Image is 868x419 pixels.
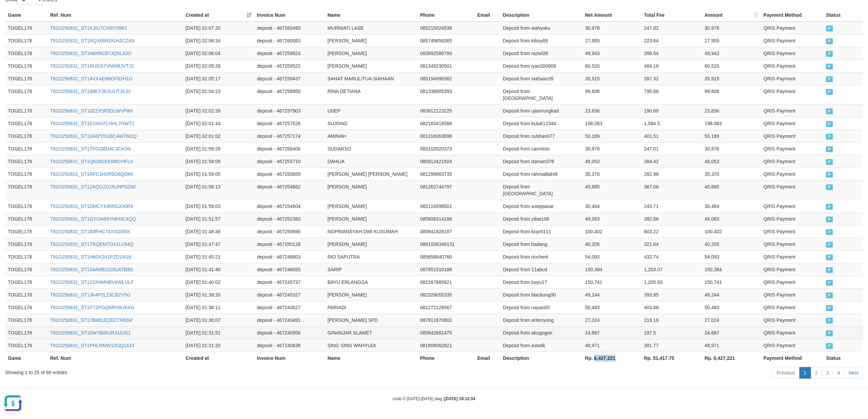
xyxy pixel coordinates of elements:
[183,301,254,314] td: [DATE] 01:36:11
[5,117,48,130] td: TOGEL178
[183,200,254,212] td: [DATE] 01:56:03
[582,104,641,117] td: 23,836
[254,250,325,263] td: deposit - 467248803
[183,72,254,85] td: [DATE] 02:05:17
[417,142,475,155] td: 083102020373
[183,314,254,326] td: [DATE] 01:36:07
[500,180,582,200] td: Deposit from [GEOGRAPHIC_DATA]
[826,51,833,57] span: PAID
[823,9,863,22] th: Status
[641,117,702,130] td: 1,584.5
[5,263,48,276] td: TOGEL178
[826,172,833,178] span: PAID
[500,117,582,130] td: Deposit from buluk12344
[641,314,702,326] td: 216.19
[417,9,475,22] th: Phone
[702,314,761,326] td: 27,024
[641,34,702,47] td: 223.64
[50,305,134,310] a: T81O250831_ST1P7ZPGQ6RV9UXKG
[826,229,833,235] span: PAID
[582,142,641,155] td: 30,876
[325,60,417,72] td: [PERSON_NAME]
[641,85,702,104] td: 796.86
[811,367,822,379] a: 2
[761,104,823,117] td: QRIS Payment
[582,155,641,168] td: 48,053
[582,22,641,35] td: 30,978
[5,142,48,155] td: TOGEL178
[5,34,48,47] td: TOGEL178
[582,225,641,238] td: 100,402
[5,301,48,314] td: TOGEL178
[826,318,833,324] span: PAID
[500,168,582,180] td: Deposit from rahmatilahi9
[826,108,833,114] span: PAID
[641,225,702,238] td: 803.22
[702,155,761,168] td: 48,053
[183,225,254,238] td: [DATE] 01:48:46
[500,155,582,168] td: Deposit from darsan378
[254,180,325,200] td: deposit - 467254682
[500,34,582,47] td: Deposit from kiboy69
[183,22,254,35] td: [DATE] 02:07:20
[5,47,48,60] td: TOGEL178
[500,47,582,60] td: Deposit from raziel28
[641,130,702,142] td: 401.51
[254,314,325,326] td: deposit - 467243491
[254,9,325,22] th: Invoice Num
[641,263,702,276] td: 1,203.07
[325,155,417,168] td: DAHLIA
[325,212,417,225] td: [PERSON_NAME]
[5,72,48,85] td: TOGEL178
[702,9,761,22] th: Amount: activate to sort column ascending
[761,72,823,85] td: QRIS Payment
[641,200,702,212] td: 243.71
[50,38,134,43] a: T81O250831_ST1RQX06RDGH2CZA9
[50,63,134,69] a: T81O250831_ST1RUGS7VNWBJVTJ2
[417,180,475,200] td: 081263744797
[761,155,823,168] td: QRIS Payment
[500,314,582,326] td: Deposit from aritenyong
[50,343,134,348] a: T81O250831_ST1PHLRMW12GQ1433
[325,250,417,263] td: RIO SAPUTRA
[500,85,582,104] td: Deposit from [GEOGRAPHIC_DATA]
[50,108,133,114] a: T81O250831_ST10ZZX5R5DLWVP8H
[582,85,641,104] td: 99,608
[582,72,641,85] td: 35,915
[822,367,833,379] a: 3
[500,60,582,72] td: Deposit from iyan200808
[50,241,134,247] a: T81O250831_ST1TRQEM7OX1LV84Q
[5,212,48,225] td: TOGEL178
[582,34,641,47] td: 27,955
[761,212,823,225] td: QRIS Payment
[50,317,133,323] a: T81O250831_ST17BMDJZZ0CTRN5P
[5,238,48,250] td: TOGEL178
[325,314,417,326] td: [PERSON_NAME] SPD
[582,238,641,250] td: 40,205
[417,104,475,117] td: 083812123225
[3,3,23,23] button: Open LiveChat chat widget
[761,47,823,60] td: QRIS Payment
[5,130,48,142] td: TOGEL178
[826,267,833,273] span: PAID
[702,180,761,200] td: 45,885
[5,85,48,104] td: TOGEL178
[254,60,325,72] td: deposit - 467259522
[826,76,833,82] span: PAID
[254,72,325,85] td: deposit - 467259437
[254,117,325,130] td: deposit - 467257526
[500,212,582,225] td: Deposit from zibai106
[50,89,131,94] a: T81O250831_ST148KYJKSUUTJVJV
[325,225,417,238] td: NOPRIANSYAH DWI KUSUMAH
[183,47,254,60] td: [DATE] 02:06:04
[761,9,823,22] th: Payment Method
[183,263,254,276] td: [DATE] 01:41:40
[325,104,417,117] td: USEP
[500,22,582,35] td: Deposit from wahyuku
[254,200,325,212] td: deposit - 467254604
[761,168,823,180] td: QRIS Payment
[826,184,833,190] span: PAID
[50,292,131,298] a: T81O250831_ST1JK4P2L23CB2Y5G
[417,60,475,72] td: 081349230501
[417,301,475,314] td: 081272128567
